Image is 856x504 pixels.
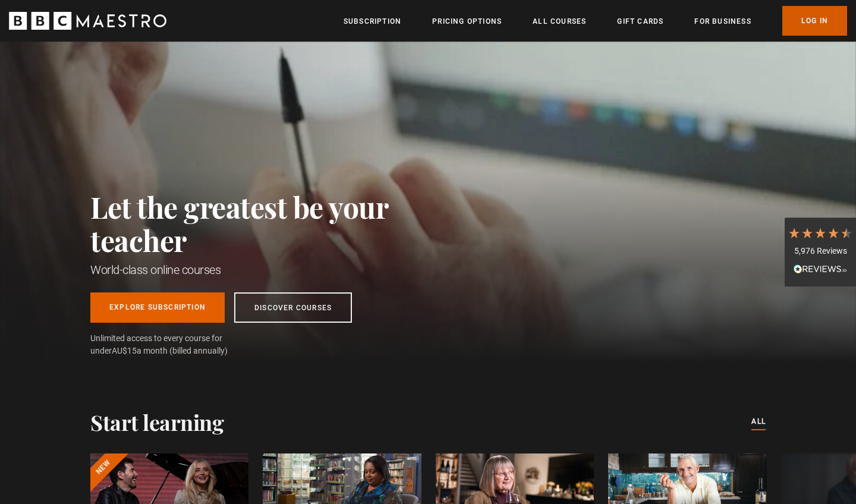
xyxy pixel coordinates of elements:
div: Read All Reviews [788,263,853,278]
a: All Courses [533,15,586,27]
a: All [751,415,766,429]
h1: World-class online courses [90,262,441,278]
div: 4.7 Stars [788,226,853,240]
a: Pricing Options [432,15,502,27]
img: REVIEWS.io [794,264,847,273]
svg: BBC Maestro [9,12,166,30]
span: Unlimited access to every course for under a month (billed annually) [90,332,251,357]
div: 5,976 ReviewsRead All Reviews [785,218,856,286]
a: Explore Subscription [90,292,225,323]
a: Discover Courses [234,292,352,323]
a: Log In [782,6,847,36]
h2: Start learning [90,409,224,434]
h2: Let the greatest be your teacher [90,190,441,257]
a: Gift Cards [617,15,663,27]
a: For business [694,15,751,27]
nav: Primary [344,6,847,36]
span: AU$15 [112,346,137,355]
div: 5,976 Reviews [788,245,853,257]
a: Subscription [344,15,401,27]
